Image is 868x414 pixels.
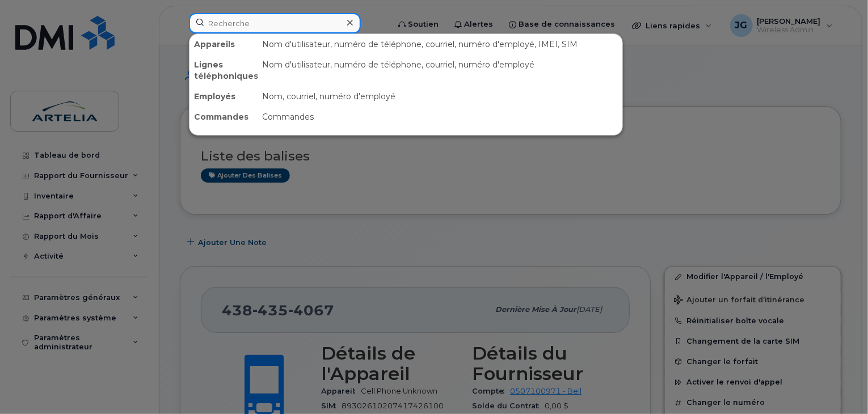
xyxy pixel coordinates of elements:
div: Nom d'utilisateur, numéro de téléphone, courriel, numéro d'employé [258,54,622,86]
div: Employés [189,86,258,107]
div: Appareils [189,34,258,54]
div: Nom, courriel, numéro d'employé [258,86,622,107]
div: Nom d'utilisateur, numéro de téléphone, courriel, numéro d'employé, IMEI, SIM [258,34,622,54]
div: Lignes téléphoniques [189,54,258,86]
div: Commandes [189,107,258,127]
div: Commandes [258,107,622,127]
